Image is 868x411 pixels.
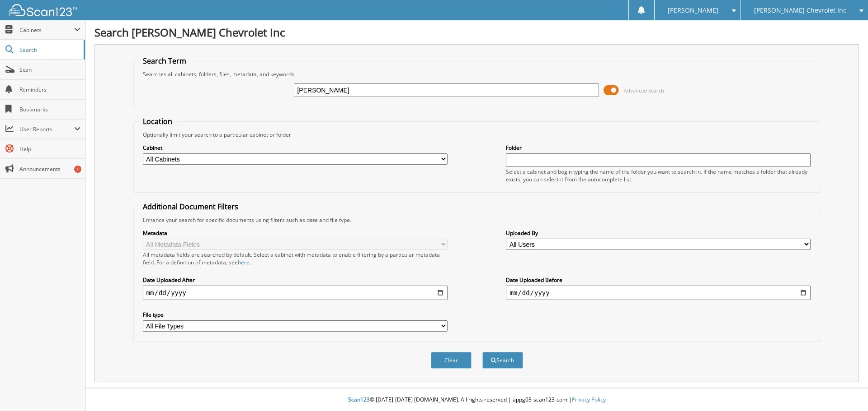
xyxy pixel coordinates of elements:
[19,26,74,34] span: Cabinets
[19,66,80,74] span: Scan
[143,311,448,319] label: File type
[138,56,191,66] legend: Search Term
[431,352,472,369] button: Clear
[506,229,811,237] label: Uploaded By
[138,70,816,78] div: Searches all cabinets, folders, files, metadata, and keywords
[238,259,250,266] a: here
[138,216,816,224] div: Enhance your search for specific documents using filters such as date and file type.
[19,125,74,133] span: User Reports
[506,168,811,183] div: Select a cabinet and begin typing the name of the folder you want to search in. If the name match...
[19,165,80,173] span: Announcements
[572,396,606,403] a: Privacy Policy
[482,352,523,369] button: Search
[143,144,448,152] label: Cabinet
[624,87,664,94] span: Advanced Search
[74,166,81,173] div: 1
[668,8,718,13] span: [PERSON_NAME]
[19,86,80,93] span: Reminders
[143,286,448,300] input: start
[138,131,816,139] div: Optionally limit your search to a particular cabinet or folder
[138,202,243,212] legend: Additional Document Filters
[506,276,811,284] label: Date Uploaded Before
[19,46,79,54] span: Search
[143,251,448,266] div: All metadata fields are searched by default. Select a cabinet with metadata to enable filtering b...
[138,116,177,126] legend: Location
[348,396,370,403] span: Scan123
[85,389,868,411] div: © [DATE]-[DATE] [DOMAIN_NAME]. All rights reserved | appg03-scan123-com |
[506,286,811,300] input: end
[143,276,448,284] label: Date Uploaded After
[754,8,846,13] span: [PERSON_NAME] Chevrolet Inc
[19,145,80,153] span: Help
[143,229,448,237] label: Metadata
[506,144,811,152] label: Folder
[19,106,80,113] span: Bookmarks
[94,25,859,40] h1: Search [PERSON_NAME] Chevrolet Inc
[9,4,77,16] img: scan123-logo-white.svg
